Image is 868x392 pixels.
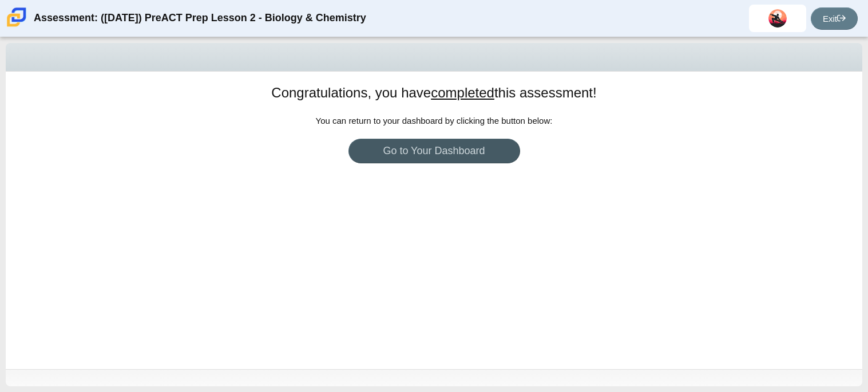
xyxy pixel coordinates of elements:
u: completed [431,85,494,100]
img: rodolfo.aldape.BHnP7j [768,9,787,28]
h1: Congratulations, you have this assessment! [271,83,596,103]
a: Exit [811,7,858,30]
span: You can return to your dashboard by clicking the button below: [316,116,553,126]
a: Carmen School of Science & Technology [5,21,29,31]
a: Go to Your Dashboard [348,139,520,163]
div: Assessment: ([DATE]) PreACT Prep Lesson 2 - Biology & Chemistry [34,5,366,32]
img: Carmen School of Science & Technology [5,5,29,29]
